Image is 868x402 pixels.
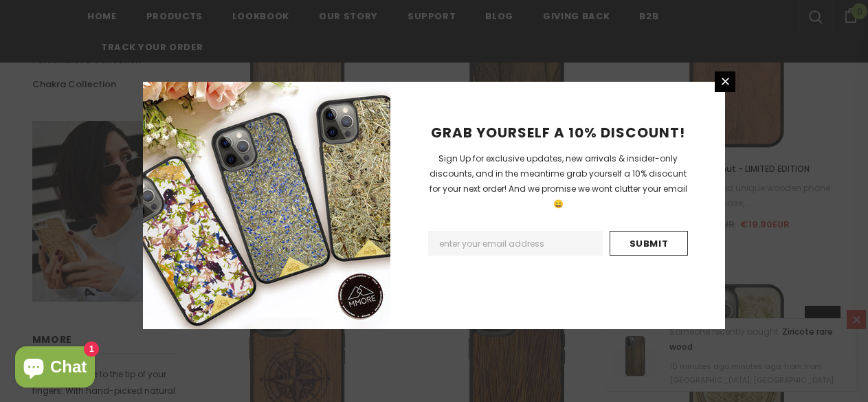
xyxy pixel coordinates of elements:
span: Sign Up for exclusive updates, new arrivals & insider-only discounts, and in the meantime grab yo... [430,153,687,210]
span: GRAB YOURSELF A 10% DISCOUNT! [431,123,685,142]
a: Close [715,71,735,92]
input: Submit [610,231,688,256]
input: Email Address [428,231,603,256]
inbox-online-store-chat: Shopify online store chat [11,346,99,391]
